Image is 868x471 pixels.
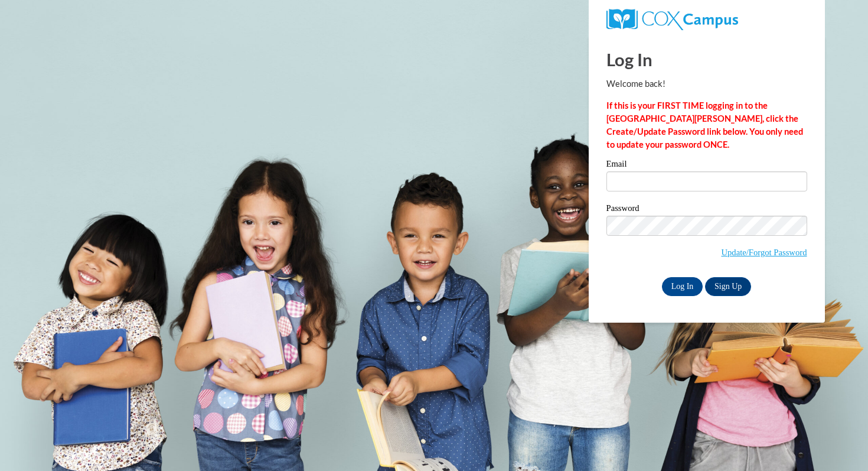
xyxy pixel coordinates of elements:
[606,204,807,216] label: Password
[721,248,807,257] a: Update/Forgot Password
[606,9,738,30] img: COX Campus
[606,47,807,72] h1: Log In
[606,100,803,150] strong: If this is your FIRST TIME logging in to the [GEOGRAPHIC_DATA][PERSON_NAME], click the Create/Upd...
[705,277,751,296] a: Sign Up
[662,277,703,296] input: Log In
[606,14,738,24] a: COX Campus
[606,160,807,171] label: Email
[606,77,807,90] p: Welcome back!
